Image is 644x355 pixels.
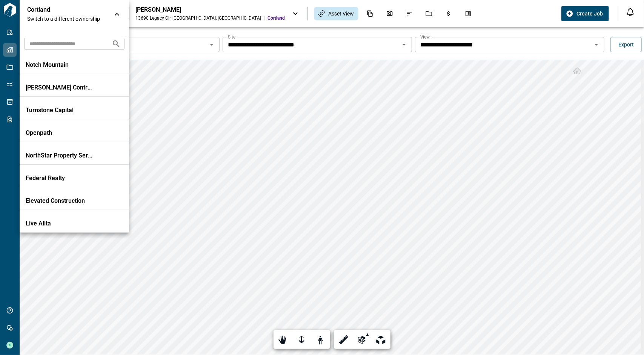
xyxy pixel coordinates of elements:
p: Elevated Construction [26,197,94,205]
button: Search organizations [109,36,124,51]
p: Live Alita [26,220,94,227]
p: Openpath [26,129,94,137]
p: NorthStar Property Services [26,152,94,159]
p: Notch Mountain [26,61,94,69]
p: [PERSON_NAME] Contracting [26,84,94,91]
p: Turnstone Capital [26,106,94,114]
p: Cortland [27,6,95,14]
span: Switch to a different ownership [27,15,106,23]
p: Federal Realty [26,174,94,182]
